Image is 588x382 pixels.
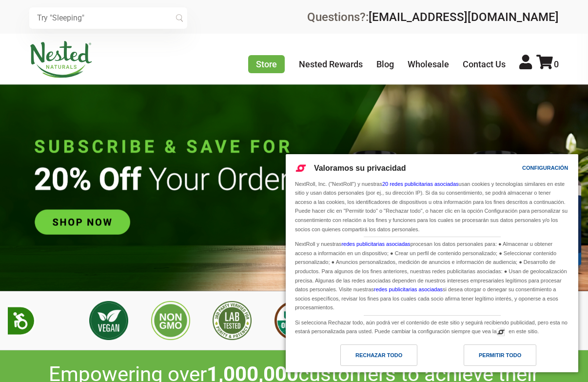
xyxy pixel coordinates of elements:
a: Blog [376,59,394,69]
a: Permitir todo [432,344,572,371]
span: 0 [554,59,559,69]
a: [EMAIL_ADDRESS][DOMAIN_NAME] [369,10,559,24]
div: Si selecciona Rechazar todo, aún podrá ver el contenido de este sitio y seguirá recibiendo public... [293,316,571,337]
img: Nested Naturals [29,41,93,78]
img: Vegan [89,301,128,340]
div: Configuración [522,162,568,173]
div: Questions?: [307,11,559,23]
a: 0 [536,59,559,69]
input: Try "Sleeping" [29,7,187,29]
span: Valoramos su privacidad [314,164,406,172]
a: Nested Rewards [299,59,363,69]
img: 3rd Party Lab Tested [213,301,252,340]
a: Contact Us [463,59,506,69]
a: redes publicitarias asociadas [341,241,410,247]
div: NextRoll y nuestras procesan los datos personales para: ● Almacenar u obtener acceso a informació... [293,237,571,313]
div: NextRoll, Inc. ("NextRoll") y nuestras usan cookies y tecnologías similares en este sitio y usan ... [293,179,571,235]
img: USDA Organic [274,301,314,340]
a: redes publicitarias asociadas [374,286,443,292]
a: 20 redes publicitarias asociadas [382,181,459,187]
a: Configuración [505,160,529,178]
a: Wholesale [408,59,449,69]
img: Non GMO [151,301,190,340]
div: Rechazar todo [355,350,402,361]
a: Store [248,55,285,73]
div: Permitir todo [479,350,521,361]
a: Rechazar todo [292,344,432,371]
